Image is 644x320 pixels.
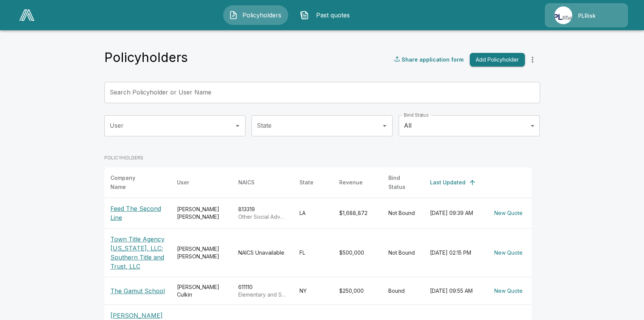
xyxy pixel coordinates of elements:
span: Policyholders [241,11,282,20]
button: New Quote [491,246,526,260]
p: Town Title Agency [US_STATE], LLC; Southern Title and Trust, LLC [110,235,165,271]
h4: Policyholders [104,49,188,65]
button: Policyholders IconPolicyholders [223,5,288,25]
button: more [525,52,540,67]
td: NY [293,277,333,305]
button: Open [232,121,243,131]
div: [PERSON_NAME] Culkin [177,283,226,298]
td: $500,000 [333,228,382,277]
td: Not Bound [382,228,424,277]
td: $250,000 [333,277,382,305]
div: Last Updated [430,178,466,187]
td: [DATE] 09:39 AM [424,198,485,228]
div: All [399,115,540,136]
p: The Gamut School [110,286,165,295]
img: Past quotes Icon [300,11,309,20]
div: Revenue [339,178,363,187]
div: 611110 [238,283,287,298]
div: 813319 [238,206,287,221]
div: User [177,178,189,187]
div: [PERSON_NAME] [PERSON_NAME] [177,245,226,260]
button: Add Policyholder [470,53,525,67]
td: [DATE] 09:55 AM [424,277,485,305]
div: Company Name [110,173,151,192]
td: FL [293,228,333,277]
td: Bound [382,277,424,305]
button: Past quotes IconPast quotes [294,5,359,25]
p: POLICYHOLDERS [104,155,532,161]
label: Bind Status [404,112,428,118]
td: Not Bound [382,198,424,228]
button: Open [379,121,390,131]
p: Other Social Advocacy Organizations [238,213,287,221]
img: AA Logo [19,9,34,21]
div: NAICS [238,178,254,187]
td: [DATE] 02:15 PM [424,228,485,277]
td: NAICS Unavailable [232,228,293,277]
td: LA [293,198,333,228]
button: New Quote [491,284,526,298]
button: New Quote [491,206,526,220]
p: Share application form [402,56,464,63]
td: $1,688,872 [333,198,382,228]
p: Elementary and Secondary Schools [238,291,287,298]
div: State [299,178,313,187]
p: Feed The Second Line [110,204,165,222]
a: Add Policyholder [467,53,525,67]
img: Policyholders Icon [229,11,238,20]
div: [PERSON_NAME] [PERSON_NAME] [177,206,226,221]
th: Bind Status [382,167,424,198]
span: Past quotes [312,11,354,20]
